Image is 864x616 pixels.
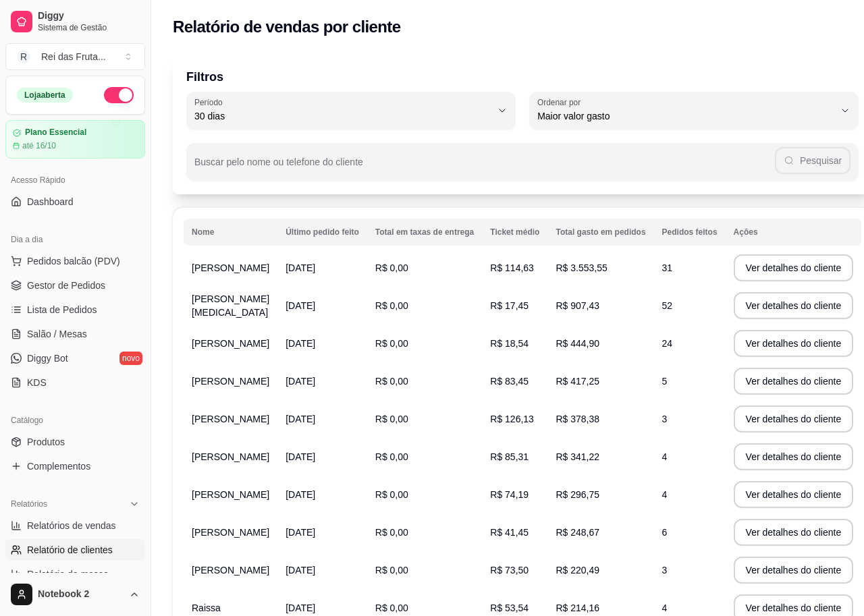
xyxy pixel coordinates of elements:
span: [PERSON_NAME][MEDICAL_DATA] [192,293,269,318]
span: R$ 444,90 [556,338,599,349]
span: R$ 907,43 [556,300,599,311]
span: [PERSON_NAME] [192,451,269,462]
span: R$ 0,00 [375,527,408,538]
a: Relatórios de vendas [5,515,145,536]
span: [DATE] [286,489,315,500]
span: Notebook 2 [38,588,124,600]
h2: Relatório de vendas por cliente [173,16,401,38]
span: 24 [662,338,673,349]
div: Acesso Rápido [5,169,145,191]
span: R$ 85,31 [490,451,529,462]
span: R$ 73,50 [490,565,529,576]
span: [PERSON_NAME] [192,527,269,538]
span: Raissa [192,603,221,613]
span: R$ 296,75 [556,489,599,500]
span: Dashboard [27,195,74,208]
span: R$ 0,00 [375,338,408,349]
span: Relatórios de vendas [27,519,116,532]
span: Relatório de clientes [27,543,113,557]
span: R$ 0,00 [375,489,408,500]
span: Produtos [27,435,65,449]
span: 6 [662,527,668,538]
a: Diggy Botnovo [5,347,145,369]
span: [PERSON_NAME] [192,489,269,500]
span: Sistema de Gestão [38,22,140,33]
a: Gestor de Pedidos [5,275,145,296]
span: [DATE] [286,414,315,424]
span: [DATE] [286,376,315,387]
button: Ver detalhes do cliente [734,519,854,546]
span: 30 dias [194,109,491,123]
th: Último pedido feito [277,219,367,246]
a: Relatório de mesas [5,563,145,585]
span: R [17,50,30,63]
button: Ver detalhes do cliente [734,557,854,584]
button: Ver detalhes do cliente [734,481,854,508]
span: Relatórios [11,499,47,509]
span: [PERSON_NAME] [192,338,269,349]
span: 3 [662,565,668,576]
button: Ordenar porMaior valor gasto [529,92,859,130]
div: Dia a dia [5,229,145,250]
button: Notebook 2 [5,578,145,611]
span: R$ 341,22 [556,451,599,462]
span: R$ 0,00 [375,262,408,273]
span: Maior valor gasto [537,109,834,123]
button: Pedidos balcão (PDV) [5,250,145,272]
div: Catálogo [5,410,145,431]
button: Ver detalhes do cliente [734,405,854,432]
span: [DATE] [286,338,315,349]
span: R$ 0,00 [375,565,408,576]
a: Dashboard [5,191,145,213]
span: [PERSON_NAME] [192,414,269,424]
span: [DATE] [286,262,315,273]
span: R$ 248,67 [556,527,599,538]
th: Ticket médio [482,219,547,246]
span: 4 [662,489,668,500]
span: R$ 83,45 [490,376,529,387]
span: R$ 114,63 [490,262,534,273]
button: Alterar Status [104,87,134,103]
span: [DATE] [286,565,315,576]
button: Ver detalhes do cliente [734,292,854,319]
label: Ordenar por [537,96,585,108]
span: [DATE] [286,451,315,462]
span: R$ 126,13 [490,414,534,424]
span: Salão / Mesas [27,327,87,341]
a: DiggySistema de Gestão [5,5,145,38]
span: Complementos [27,459,90,473]
a: Produtos [5,431,145,453]
span: 4 [662,451,668,462]
span: Lista de Pedidos [27,303,97,316]
span: R$ 220,49 [556,565,599,576]
span: R$ 0,00 [375,376,408,387]
a: Plano Essencialaté 16/10 [5,120,145,159]
a: Lista de Pedidos [5,299,145,320]
span: R$ 214,16 [556,603,599,613]
span: R$ 53,54 [490,603,529,613]
span: Pedidos balcão (PDV) [27,254,120,268]
span: R$ 0,00 [375,300,408,311]
span: [PERSON_NAME] [192,376,269,387]
span: [DATE] [286,300,315,311]
a: Salão / Mesas [5,323,145,345]
a: Complementos [5,455,145,477]
span: R$ 41,45 [490,527,529,538]
input: Buscar pelo nome ou telefone do cliente [194,161,775,174]
button: Ver detalhes do cliente [734,443,854,470]
div: Rei das Fruta ... [41,50,106,63]
article: até 16/10 [22,140,56,151]
span: [PERSON_NAME] [192,262,269,273]
span: [PERSON_NAME] [192,565,269,576]
span: R$ 417,25 [556,376,599,387]
span: KDS [27,376,47,389]
span: Gestor de Pedidos [27,279,105,292]
span: R$ 0,00 [375,603,408,613]
a: Relatório de clientes [5,539,145,561]
span: R$ 0,00 [375,451,408,462]
span: 52 [662,300,673,311]
button: Ver detalhes do cliente [734,330,854,357]
span: Diggy Bot [27,352,68,365]
span: R$ 18,54 [490,338,529,349]
button: Ver detalhes do cliente [734,368,854,395]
